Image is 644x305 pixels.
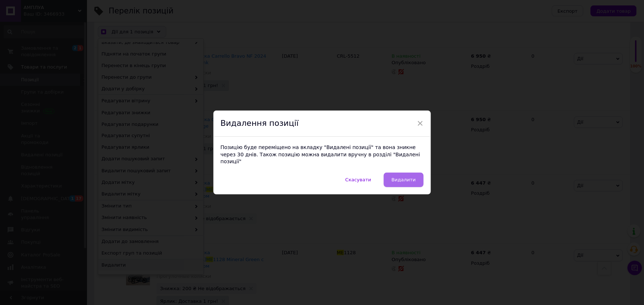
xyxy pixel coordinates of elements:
[417,117,424,129] span: ×
[384,173,423,187] button: Видалити
[221,119,299,128] span: Видалення позиції
[338,173,379,187] button: Скасувати
[345,177,371,182] span: Скасувати
[391,177,416,182] span: Видалити
[221,144,420,164] span: Позицію буде переміщено на вкладку "Видалені позиції" та вона зникне через 30 днів. Також позицію...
